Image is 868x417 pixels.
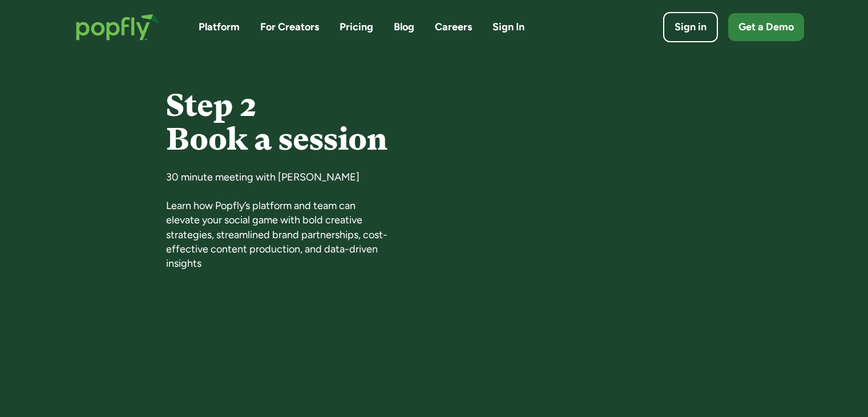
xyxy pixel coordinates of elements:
[260,20,319,34] a: For Creators
[199,20,240,34] a: Platform
[738,20,794,34] div: Get a Demo
[663,12,718,42] a: Sign in
[675,20,706,34] div: Sign in
[64,2,171,52] a: home
[340,20,373,34] a: Pricing
[435,20,472,34] a: Careers
[492,20,524,34] a: Sign In
[166,89,391,157] h1: Step 2 Book a session
[728,13,804,41] a: Get a Demo
[166,170,391,271] div: 30 minute meeting with [PERSON_NAME] Learn how Popfly’s platform and team can elevate your social...
[394,20,414,34] a: Blog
